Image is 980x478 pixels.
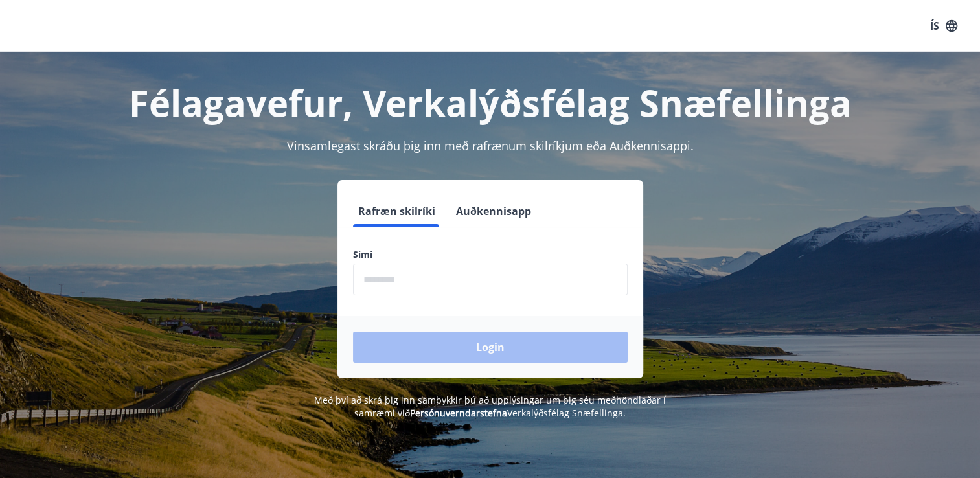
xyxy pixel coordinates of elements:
a: Persónuverndarstefna [410,407,507,419]
label: Sími [353,248,628,261]
span: Vinsamlegast skráðu þig inn með rafrænum skilríkjum eða Auðkennisappi. [287,138,694,154]
button: Auðkennisapp [451,196,536,227]
span: Með því að skrá þig inn samþykkir þú að upplýsingar um þig séu meðhöndlaðar í samræmi við Verkalý... [314,394,666,419]
button: Rafræn skilríki [353,196,440,227]
h1: Félagavefur, Verkalýðsfélag Snæfellinga [40,78,941,127]
button: ÍS [923,14,964,38]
